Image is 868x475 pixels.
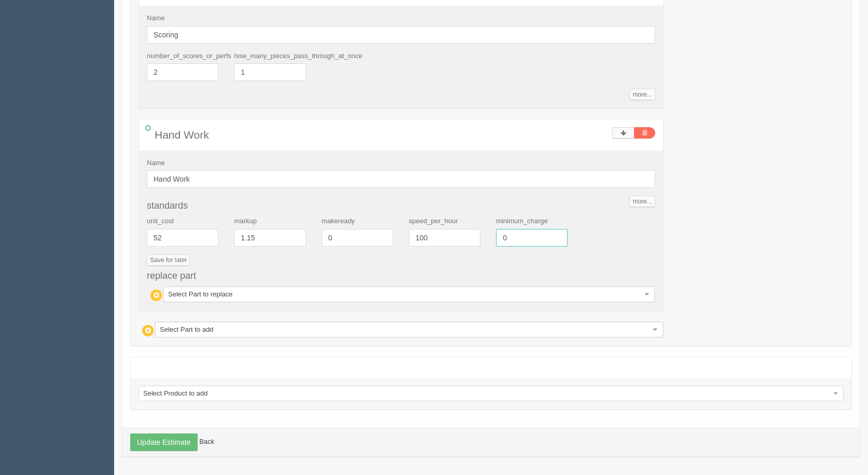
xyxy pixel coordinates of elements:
[147,216,174,226] label: unit_cost
[155,322,663,337] a: Select Part to add
[139,386,844,401] a: Select Product to add
[155,129,209,141] span: Hand Work
[199,438,214,446] a: Back
[147,158,165,168] label: Name
[234,51,306,61] label: how_many_pieces_pass_through_at_once
[160,322,649,337] span: Select Part to add
[147,13,165,23] label: Name
[168,287,641,302] span: Select Part to replace
[147,26,655,44] input: Name
[409,216,458,226] label: speed_per_hour
[147,271,655,281] h4: replace part
[147,201,655,211] h4: standards
[147,51,218,61] label: number_of_scores_or_perfs
[130,433,198,451] button: Update Estimate
[147,170,655,188] input: Name
[143,386,830,401] span: Select Product to add
[147,254,190,266] a: Save for later
[496,216,548,226] label: minimum_charge
[629,196,655,207] a: more...
[234,216,256,226] label: markup
[163,287,655,302] a: Select Part to replace
[322,216,355,226] label: makeready
[629,89,655,100] a: more...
